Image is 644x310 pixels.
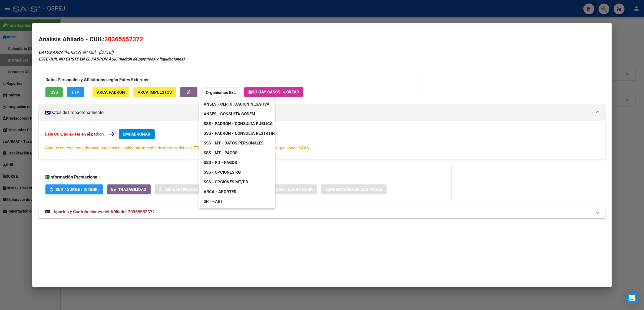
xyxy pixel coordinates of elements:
[204,199,223,204] span: SRT - ART
[199,158,241,167] a: SSS - PD - Pagos
[204,131,284,136] span: SSS - Padrón - Consulta Restrtingida
[199,129,288,138] a: SSS - Padrón - Consulta Restrtingida
[204,160,237,165] span: SSS - PD - Pagos
[204,170,241,175] span: SSS - Opciones RG
[626,292,639,305] div: Open Intercom Messenger
[199,148,242,158] a: SSS - MT - Pagos
[204,102,269,107] span: ANSES - Certificación Negativa
[199,167,245,177] a: SSS - Opciones RG
[199,99,274,109] a: ANSES - Certificación Negativa
[204,180,248,184] span: SSS - Opciones MT/PD
[199,119,277,129] a: SSS - Padrón - Consulta Pública
[199,138,268,148] a: SSS - MT - Datos Personales
[199,187,240,197] a: ARCA - Aportes
[204,141,263,146] span: SSS - MT - Datos Personales
[199,109,259,119] a: ANSES - Consulta CODEM
[204,150,237,155] span: SSS - MT - Pagos
[199,197,275,206] a: SRT - ART
[204,112,255,116] span: ANSES - Consulta CODEM
[199,177,253,187] a: SSS - Opciones MT/PD
[204,189,236,194] span: ARCA - Aportes
[204,121,273,126] span: SSS - Padrón - Consulta Pública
